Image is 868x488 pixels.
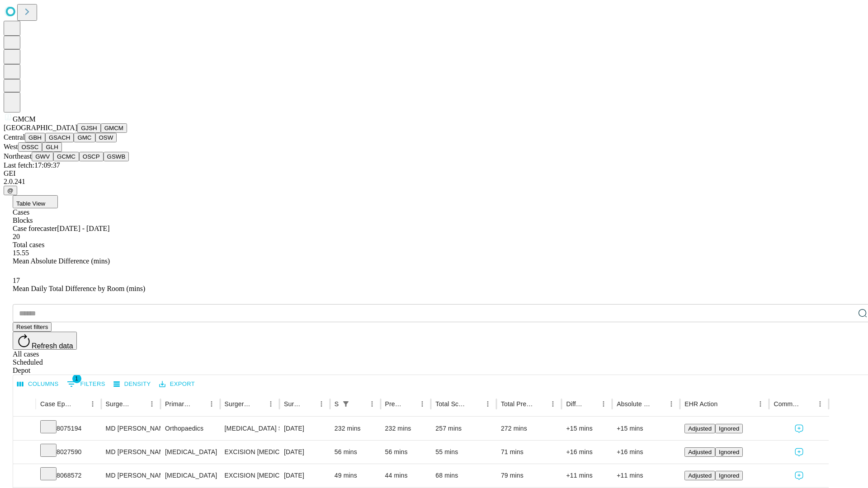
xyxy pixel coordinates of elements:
button: Export [157,377,197,391]
span: Ignored [719,449,739,455]
button: Sort [252,398,264,410]
button: Adjusted [684,471,715,480]
div: Difference [566,400,584,408]
div: Orthopaedics [165,417,215,440]
span: 17 [13,277,20,284]
button: @ [4,186,17,195]
div: [DATE] [284,441,325,464]
div: 55 mins [435,441,492,464]
button: Menu [814,398,826,410]
button: Expand [18,445,31,460]
button: GSWB [104,152,129,161]
span: Central [4,133,25,141]
div: [DATE] [284,417,325,440]
button: Ignored [715,424,743,433]
div: GEI [4,169,864,178]
span: [GEOGRAPHIC_DATA] [4,124,77,131]
div: Predicted In Room Duration [385,400,403,408]
button: Menu [86,398,99,410]
div: EXCISION [MEDICAL_DATA] LESION EXCEPT [MEDICAL_DATA] TRUNK ETC 3.1 TO 4 CM [225,441,275,464]
button: Adjusted [684,424,715,433]
button: Sort [801,398,814,410]
button: Sort [534,398,547,410]
div: 8068572 [40,464,97,487]
button: Menu [205,398,218,410]
button: Sort [403,398,416,410]
button: Menu [547,398,559,410]
button: Ignored [715,447,743,457]
div: 8027590 [40,441,97,464]
button: Density [111,377,153,391]
span: 1 [72,374,81,383]
span: Adjusted [688,425,712,432]
span: [DATE] - [DATE] [57,225,109,232]
div: +15 mins [566,417,608,440]
div: +11 mins [617,464,675,487]
div: +16 mins [566,441,608,464]
button: OSW [95,133,117,142]
span: Adjusted [688,472,712,479]
div: 1 active filter [340,398,352,410]
button: Show filters [340,398,352,410]
span: Table View [16,200,45,207]
div: 56 mins [335,441,376,464]
div: 68 mins [435,464,492,487]
div: Primary Service [165,400,191,408]
div: 8075194 [40,417,97,440]
button: Sort [718,398,731,410]
button: OSCP [79,152,104,161]
button: GLH [42,142,61,152]
button: GMC [74,133,95,142]
button: OSSC [18,142,42,152]
div: Total Predicted Duration [501,400,533,408]
button: Sort [193,398,205,410]
div: 44 mins [385,464,427,487]
span: Ignored [719,472,739,479]
div: 49 mins [335,464,376,487]
button: Show filters [65,377,108,391]
div: [MEDICAL_DATA] [165,441,215,464]
div: 272 mins [501,417,557,440]
span: Total cases [13,241,44,249]
button: GBH [25,133,45,142]
button: Sort [133,398,146,410]
button: GJSH [77,123,101,133]
div: +15 mins [617,417,675,440]
button: Menu [315,398,328,410]
span: Refresh data [32,342,73,350]
div: Absolute Difference [617,400,651,408]
button: Select columns [15,377,61,391]
div: 79 mins [501,464,557,487]
span: Mean Daily Total Difference by Room (mins) [13,285,145,292]
span: GMCM [13,115,36,123]
button: GSACH [45,133,74,142]
div: EXCISION [MEDICAL_DATA] LESION EXCEPT [MEDICAL_DATA] TRUNK ETC 3.1 TO 4 CM [225,464,275,487]
span: Reset filters [16,324,48,330]
button: Ignored [715,471,743,480]
button: Adjusted [684,447,715,457]
button: Refresh data [13,332,77,350]
span: Northeast [4,152,32,160]
div: Surgeon Name [106,400,132,408]
div: 257 mins [435,417,492,440]
div: Surgery Name [225,400,251,408]
button: GCMC [53,152,79,161]
div: EHR Action [684,400,717,408]
div: Scheduled In Room Duration [335,400,339,408]
button: Sort [585,398,597,410]
button: Sort [353,398,366,410]
span: Ignored [719,425,739,432]
button: Menu [416,398,429,410]
div: 71 mins [501,441,557,464]
div: Total Scheduled Duration [435,400,468,408]
div: [MEDICAL_DATA] SKIN [MEDICAL_DATA] MUSCLE AND BONE [225,417,275,440]
button: Sort [302,398,315,410]
div: Surgery Date [284,400,302,408]
span: Adjusted [688,449,712,455]
div: [MEDICAL_DATA] [165,464,215,487]
div: +11 mins [566,464,608,487]
button: Menu [481,398,494,410]
button: Expand [18,468,31,484]
button: Menu [366,398,378,410]
span: Last fetch: 17:09:37 [4,161,60,169]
